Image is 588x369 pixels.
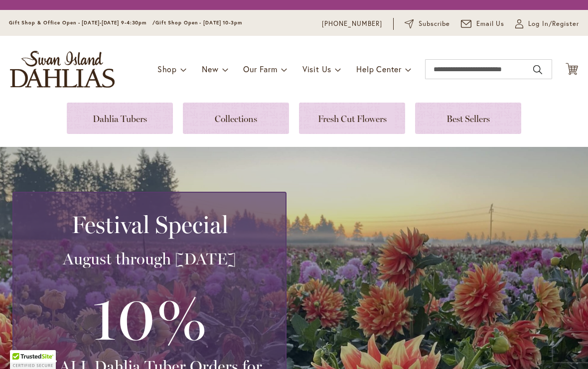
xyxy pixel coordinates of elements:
span: Visit Us [302,64,331,74]
h3: August through [DATE] [25,249,274,269]
h3: 10% [25,279,274,357]
span: Our Farm [243,64,277,74]
a: store logo [10,51,115,88]
h2: Festival Special [25,211,274,239]
a: Subscribe [405,19,450,29]
span: Subscribe [419,19,450,29]
a: Log In/Register [515,19,579,29]
span: Help Center [356,64,402,74]
span: Email Us [476,19,505,29]
span: Gift Shop & Office Open - [DATE]-[DATE] 9-4:30pm / [9,19,155,26]
a: [PHONE_NUMBER] [322,19,382,29]
a: Email Us [461,19,505,29]
span: Shop [157,64,177,74]
button: Search [533,62,542,78]
span: New [202,64,218,74]
span: Log In/Register [528,19,579,29]
span: Gift Shop Open - [DATE] 10-3pm [155,19,242,26]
